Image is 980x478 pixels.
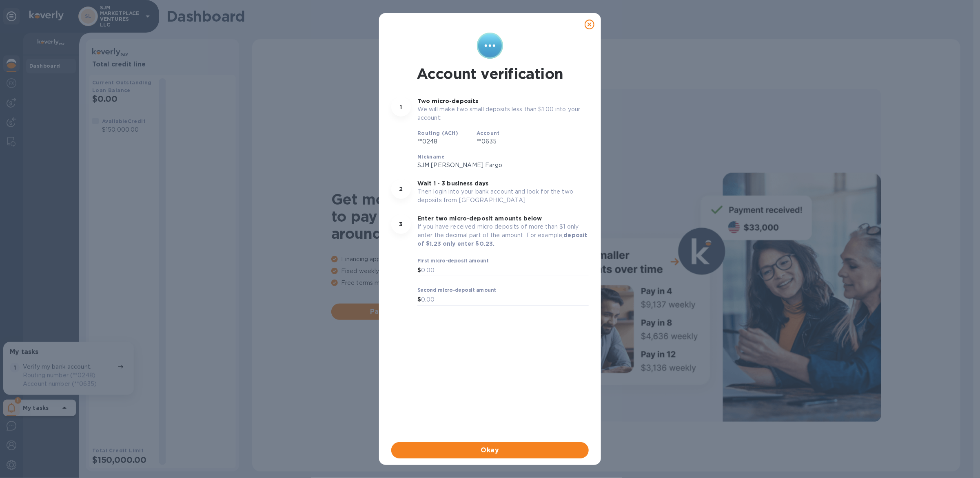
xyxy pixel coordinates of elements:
p: If you have received micro deposits of more than $1 only enter the decimal part of the amount. Fo... [417,222,589,248]
b: Nickname [417,154,445,160]
p: We will make two small deposits less than $1.00 into your account: [417,105,589,122]
h1: Account verification [417,65,563,82]
p: Wait 1 - 3 business days [417,179,589,187]
label: Second micro-deposit amount [417,288,496,293]
p: 1 [400,103,402,111]
span: Okay [398,445,582,455]
label: First micro-deposit amount [417,258,489,263]
b: Account [477,130,500,136]
b: Routing (ACH) [417,130,458,136]
p: Two micro-deposits [417,97,589,105]
p: Then login into your bank account and look for the two deposits from [GEOGRAPHIC_DATA]. [417,187,589,205]
button: Okay [391,442,589,458]
input: 0.00 [421,264,589,277]
p: Enter two micro-deposit amounts below [417,214,589,222]
b: deposit of $1.23 only enter $0.23. [417,232,588,247]
input: 0.00 [421,294,589,306]
p: 2 [399,185,403,193]
p: 3 [399,220,403,228]
div: $ [417,294,421,306]
p: SJM [PERSON_NAME] Fargo [417,161,530,170]
div: $ [417,264,421,277]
